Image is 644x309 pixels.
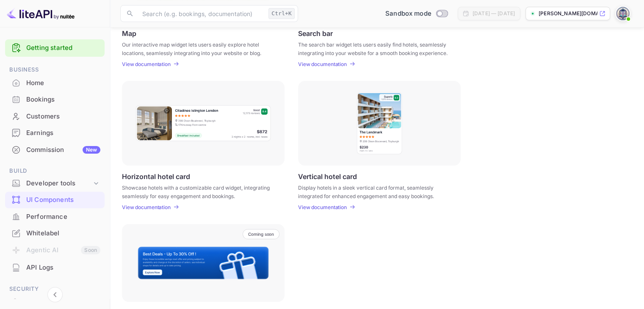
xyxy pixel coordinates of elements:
div: [DATE] — [DATE] [473,10,515,17]
p: The search bar widget lets users easily find hotels, seamlessly integrating into your website for... [298,41,450,56]
div: Home [5,75,105,91]
p: View documentation [122,204,171,210]
p: Our interactive map widget lets users easily explore hotel locations, seamlessly integrating into... [122,41,274,56]
p: Horizontal hotel card [122,172,190,180]
div: API Logs [5,259,105,276]
img: LiteAPI logo [7,7,75,20]
div: Performance [5,209,105,225]
span: Build [5,166,105,176]
p: Search bar [298,29,333,37]
div: Whitelabel [26,229,100,238]
p: Showcase hotels with a customizable card widget, integrating seamlessly for easy engagement and b... [122,184,274,199]
div: Switch to Production mode [382,9,451,19]
div: Team management [26,297,100,307]
div: Earnings [5,125,105,141]
div: UI Components [5,192,105,208]
a: Earnings [5,125,105,141]
button: Collapse navigation [47,287,63,302]
img: Wasem Alnahri [616,7,630,20]
img: Vertical hotel card Frame [356,91,403,155]
a: View documentation [298,204,349,210]
p: Coming soon [248,232,274,237]
a: UI Components [5,192,105,207]
div: Developer tools [5,176,105,191]
div: Bookings [26,95,100,105]
span: Business [5,65,105,74]
a: Home [5,75,105,91]
p: [PERSON_NAME][DOMAIN_NAME]... [539,10,597,17]
a: View documentation [122,204,173,210]
p: View documentation [122,61,171,67]
p: View documentation [298,204,347,210]
img: Horizontal hotel card Frame [135,105,271,142]
a: Getting started [26,43,100,53]
div: CommissionNew [5,142,105,158]
a: Bookings [5,91,105,107]
div: Home [26,78,100,88]
p: Map [122,29,136,37]
div: Customers [26,112,100,121]
div: Performance [26,212,100,222]
div: Bookings [5,91,105,108]
span: Sandbox mode [385,9,431,19]
a: API Logs [5,259,105,275]
div: Earnings [26,128,100,138]
div: New [83,146,100,154]
p: View documentation [298,61,347,67]
div: Developer tools [26,179,92,188]
a: Whitelabel [5,225,105,241]
a: View documentation [298,61,349,67]
div: Getting started [5,39,105,57]
a: Customers [5,108,105,124]
input: Search (e.g. bookings, documentation) [137,5,265,22]
div: Commission [26,145,100,155]
a: View documentation [122,61,173,67]
div: Customers [5,108,105,125]
p: Display hotels in a sleek vertical card format, seamlessly integrated for enhanced engagement and... [298,184,450,199]
div: Ctrl+K [268,8,295,19]
span: Security [5,284,105,294]
a: Performance [5,209,105,224]
a: CommissionNew [5,142,105,157]
p: Vertical hotel card [298,172,357,180]
div: UI Components [26,195,100,205]
img: Banner Frame [137,246,269,280]
div: API Logs [26,263,100,273]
